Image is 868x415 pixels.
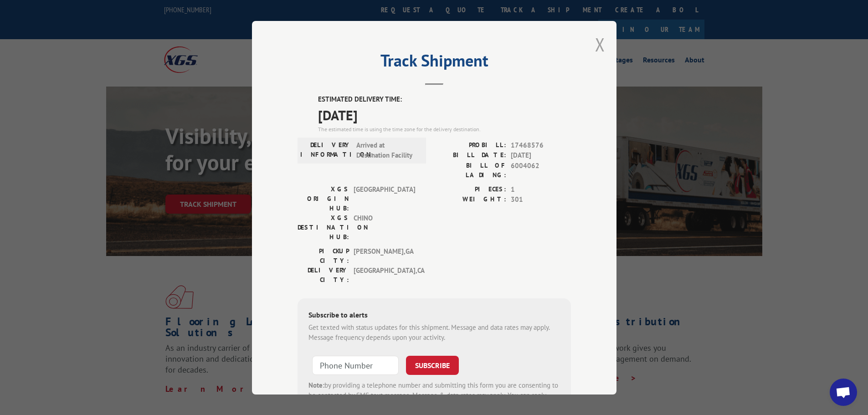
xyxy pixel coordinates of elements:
h2: Track Shipment [298,54,571,72]
label: DELIVERY CITY: [298,265,349,284]
span: 1 [511,184,571,195]
span: [GEOGRAPHIC_DATA] [354,184,415,213]
label: XGS ORIGIN HUB: [298,184,349,213]
span: 17468576 [511,140,571,150]
strong: Note: [308,380,324,389]
div: by providing a telephone number and submitting this form you are consenting to be contacted by SM... [308,380,560,411]
span: [DATE] [318,104,571,125]
label: BILL OF LADING: [434,160,506,179]
button: Close modal [595,32,605,56]
label: WEIGHT: [434,195,506,205]
label: ESTIMATED DELIVERY TIME: [318,94,571,105]
label: PIECES: [434,184,506,195]
a: Open chat [830,379,857,406]
span: [GEOGRAPHIC_DATA] , CA [354,265,415,284]
input: Phone Number [312,355,399,374]
span: [DATE] [511,150,571,161]
span: [PERSON_NAME] , GA [354,246,415,265]
label: DELIVERY INFORMATION: [300,140,352,160]
span: Arrived at Destination Facility [356,140,418,160]
label: XGS DESTINATION HUB: [298,213,349,241]
span: 6004062 [511,160,571,179]
span: 301 [511,195,571,205]
div: The estimated time is using the time zone for the delivery destination. [318,125,571,133]
div: Get texted with status updates for this shipment. Message and data rates may apply. Message frequ... [308,322,560,343]
button: SUBSCRIBE [406,355,459,374]
label: BILL DATE: [434,150,506,161]
label: PICKUP CITY: [298,246,349,265]
label: PROBILL: [434,140,506,150]
span: CHINO [354,213,415,241]
div: Subscribe to alerts [308,309,560,322]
